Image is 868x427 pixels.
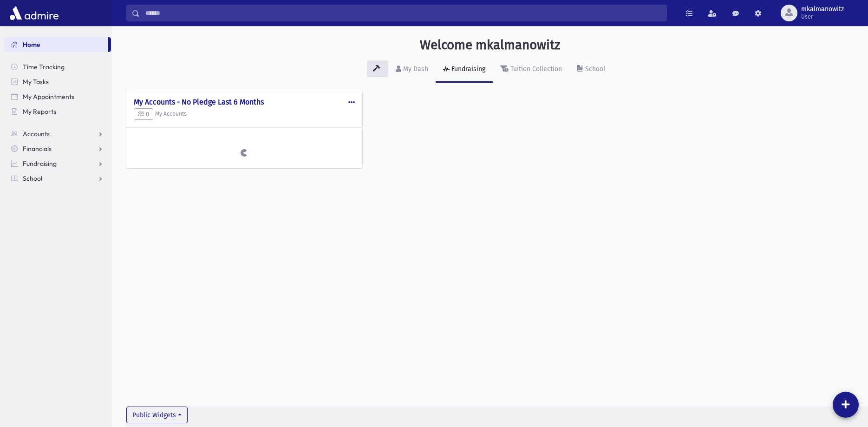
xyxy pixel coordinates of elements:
h5: My Accounts [134,108,355,120]
div: School [583,65,605,73]
a: Accounts [4,126,111,141]
a: My Reports [4,104,111,119]
span: School [23,174,42,183]
span: Home [23,40,40,49]
span: My Appointments [23,92,74,101]
span: Time Tracking [23,63,65,71]
div: Fundraising [450,65,485,73]
span: Financials [23,145,52,153]
button: 0 [134,108,153,120]
span: mkalmanowitz [801,6,844,13]
a: My Tasks [4,74,111,89]
button: Public Widgets [126,407,188,423]
a: My Dash [388,57,436,83]
span: My Reports [23,107,56,116]
a: Home [4,37,108,52]
span: Accounts [23,130,50,138]
a: Fundraising [4,156,111,171]
a: Financials [4,141,111,156]
a: Fundraising [436,57,493,83]
div: Tuition Collection [509,65,562,73]
div: My Dash [401,65,428,73]
span: My Tasks [23,78,49,86]
input: Search [140,5,666,21]
img: AdmirePro [7,4,61,22]
span: User [801,13,844,20]
h4: My Accounts - No Pledge Last 6 Months [134,98,355,106]
a: Time Tracking [4,59,111,74]
span: 0 [138,111,149,118]
a: Tuition Collection [493,57,569,83]
h3: Welcome mkalmanowitz [420,37,560,53]
span: Fundraising [23,159,57,168]
a: School [4,171,111,186]
a: My Appointments [4,89,111,104]
a: School [569,57,613,83]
